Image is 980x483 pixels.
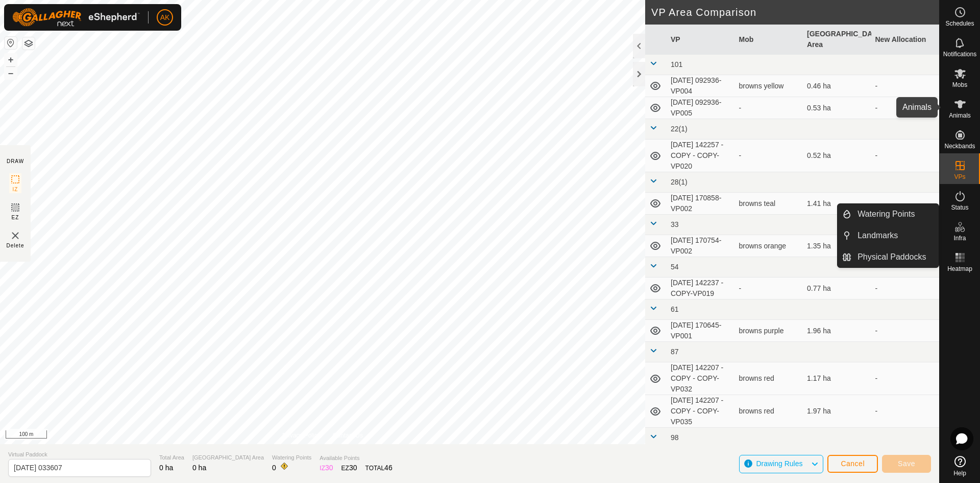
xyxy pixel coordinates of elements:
[667,235,735,257] td: [DATE] 170754-VP002
[954,174,965,180] span: VPs
[739,326,799,336] div: browns purple
[803,395,871,428] td: 1.97 ha
[947,266,972,272] span: Heatmap
[851,225,939,246] a: Landmarks
[803,193,871,215] td: 1.41 ha
[871,193,940,215] td: -
[951,204,968,211] span: Status
[671,263,679,271] span: 54
[671,433,679,442] span: 98
[667,362,735,395] td: [DATE] 142207 - COPY - COPY-VP032
[871,395,940,428] td: -
[953,470,966,476] span: Help
[12,214,19,221] span: EZ
[667,278,735,300] td: [DATE] 142237 - COPY-VP019
[827,455,878,473] button: Cancel
[160,12,170,23] span: AK
[651,6,939,18] h2: VP Area Comparison
[667,140,735,172] td: [DATE] 142257 - COPY - COPY-VP020
[871,97,940,119] td: -
[667,193,735,215] td: [DATE] 170858-VP002
[333,431,363,440] a: Contact Us
[671,60,682,68] span: 101
[272,464,276,472] span: 0
[882,455,931,473] button: Save
[739,241,799,251] div: browns orange
[320,454,392,463] span: Available Points
[667,320,735,342] td: [DATE] 170645-VP001
[671,178,688,186] span: 28(1)
[871,25,940,55] th: New Allocation
[671,125,688,133] span: 22(1)
[22,37,35,50] button: Map Layers
[838,225,939,246] li: Landmarks
[940,452,980,480] a: Help
[384,464,393,472] span: 46
[349,464,357,472] span: 30
[671,305,679,313] span: 61
[5,67,17,79] button: –
[857,251,926,263] span: Physical Paddocks
[735,25,803,55] th: Mob
[841,459,865,468] span: Cancel
[756,459,802,468] span: Drawing Rules
[871,320,940,342] td: -
[5,37,17,49] button: Reset Map
[667,75,735,97] td: [DATE] 092936-VP004
[851,247,939,267] a: Physical Paddocks
[838,247,939,267] li: Physical Paddocks
[871,75,940,97] td: -
[803,278,871,300] td: 0.77 ha
[739,150,799,161] div: -
[739,406,799,417] div: browns red
[803,25,871,55] th: [GEOGRAPHIC_DATA] Area
[871,278,940,300] td: -
[7,242,24,249] span: Delete
[365,463,393,473] div: TOTAL
[943,51,976,57] span: Notifications
[739,103,799,113] div: -
[325,464,333,472] span: 30
[192,464,206,472] span: 0 ha
[341,463,357,473] div: EZ
[949,112,971,119] span: Animals
[857,208,915,220] span: Watering Points
[282,431,321,440] a: Privacy Policy
[953,235,966,241] span: Infra
[952,82,967,88] span: Mobs
[13,186,18,193] span: IZ
[8,450,151,459] span: Virtual Paddock
[871,140,940,172] td: -
[871,362,940,395] td: -
[667,97,735,119] td: [DATE] 092936-VP005
[12,8,140,27] img: Gallagher Logo
[9,229,21,242] img: VP
[803,140,871,172] td: 0.52 ha
[671,348,679,356] span: 87
[898,459,915,468] span: Save
[739,373,799,384] div: browns red
[320,463,333,473] div: IZ
[851,204,939,224] a: Watering Points
[739,198,799,209] div: browns teal
[739,283,799,294] div: -
[159,464,173,472] span: 0 ha
[803,75,871,97] td: 0.46 ha
[739,81,799,91] div: browns yellow
[667,395,735,428] td: [DATE] 142207 - COPY - COPY-VP035
[803,320,871,342] td: 1.96 ha
[272,453,311,462] span: Watering Points
[5,54,17,66] button: +
[803,97,871,119] td: 0.53 ha
[945,20,974,27] span: Schedules
[671,220,679,228] span: 33
[803,362,871,395] td: 1.17 ha
[857,229,898,242] span: Landmarks
[667,25,735,55] th: VP
[838,204,939,224] li: Watering Points
[803,235,871,257] td: 1.35 ha
[192,453,264,462] span: [GEOGRAPHIC_DATA] Area
[7,157,24,165] div: DRAW
[944,143,975,149] span: Neckbands
[159,453,184,462] span: Total Area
